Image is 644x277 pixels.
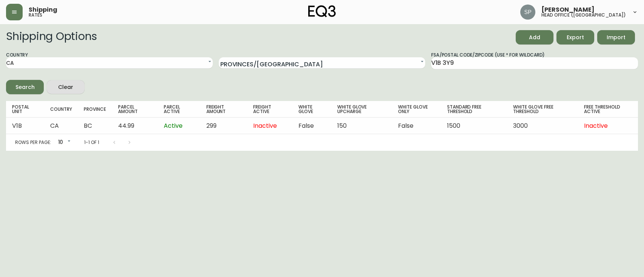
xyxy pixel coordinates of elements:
[392,101,441,118] th: White Glove Only
[522,33,547,42] span: Add
[15,139,51,146] p: Rows per page:
[6,30,97,44] h2: Shipping Options
[292,101,331,118] th: White Glove
[54,136,72,149] div: 10
[556,30,594,44] button: Export
[441,118,507,134] td: 1500
[158,101,200,118] th: Parcel Active
[563,33,588,42] span: Export
[164,121,183,130] span: Active
[47,80,85,94] button: Clear
[292,118,331,134] td: False
[507,101,578,118] th: White Glove Free Threshold
[15,83,35,92] div: Search
[78,118,112,134] td: BC
[53,83,78,92] span: Clear
[331,118,392,134] td: 150
[6,101,44,118] th: Postal Unit
[112,118,158,134] td: 44.99
[392,118,441,134] td: False
[200,118,247,134] td: 299
[6,118,44,134] td: V1B
[44,101,78,118] th: Country
[597,30,635,44] button: Import
[520,5,535,20] img: 0cb179e7bf3690758a1aaa5f0aafa0b4
[507,118,578,134] td: 3000
[516,30,553,44] button: Add
[603,33,629,42] span: Import
[200,101,247,118] th: Freight Amount
[78,101,112,118] th: Province
[541,13,626,17] h5: head office ([GEOGRAPHIC_DATA])
[253,121,277,130] span: Inactive
[44,118,78,134] td: CA
[331,101,392,118] th: White Glove Upcharge
[84,139,99,146] p: 1-1 of 1
[441,101,507,118] th: Standard Free Threshold
[112,101,158,118] th: Parcel Amount
[29,13,42,17] h5: rates
[6,80,44,94] button: Search
[29,7,57,13] span: Shipping
[584,121,608,130] span: Inactive
[247,101,292,118] th: Freight Active
[541,7,595,13] span: [PERSON_NAME]
[578,101,638,118] th: Free Threshold Active
[308,5,336,17] img: logo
